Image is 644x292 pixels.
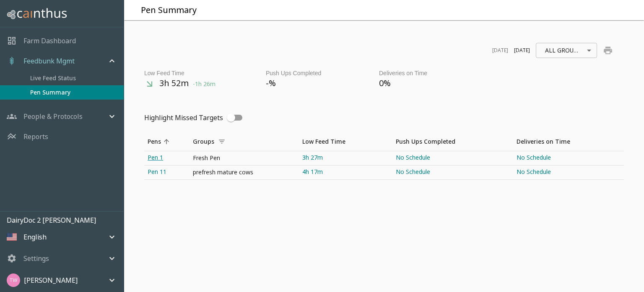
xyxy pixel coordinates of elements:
a: Pen 1 [144,151,190,165]
span: Deliveries on Time [517,137,581,147]
span: Groups [193,136,229,147]
p: [PERSON_NAME] [24,275,78,285]
td: prefresh mature cows [190,165,299,179]
div: Push Ups Completed [266,69,354,78]
span: [DATE] [492,46,508,55]
a: Farm Dashboard [23,36,76,46]
div: Low Feed Time [144,69,241,78]
p: Settings [23,253,49,263]
a: 3h 27m [299,151,393,165]
span: Live Feed Status [30,74,117,83]
h5: 3h 52m [144,78,241,89]
span: Highlight Missed Targets [144,113,223,123]
h5: 0% [379,78,467,89]
span: -1h 26m [193,80,216,88]
a: No Schedule [392,166,513,179]
h5: -% [266,78,354,89]
img: 2dc84e54abcaacbae2fd0c1569c539fa [7,274,20,287]
td: Fresh Pen [190,151,299,165]
span: [DATE] [514,46,530,55]
p: People & Protocols [23,111,83,121]
p: DairyDoc 2 [PERSON_NAME] [7,215,124,225]
span: Pens [148,137,172,147]
a: No Schedule [513,166,624,179]
a: Reports [23,132,48,142]
p: Feedbunk Mgmt [23,56,75,66]
a: 4h 17m [299,166,393,179]
a: No Schedule [513,151,624,165]
a: Pen 11 [144,166,190,179]
div: All Groups [539,39,594,61]
span: Low Feed Time [302,137,356,147]
h5: Pen Summary [141,5,197,16]
span: Pen Summary [30,88,117,97]
a: No Schedule [392,151,513,165]
button: print chart [598,40,618,61]
div: Deliveries on Time [379,69,467,78]
p: English [23,232,47,242]
span: Push Ups Completed [396,137,466,147]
